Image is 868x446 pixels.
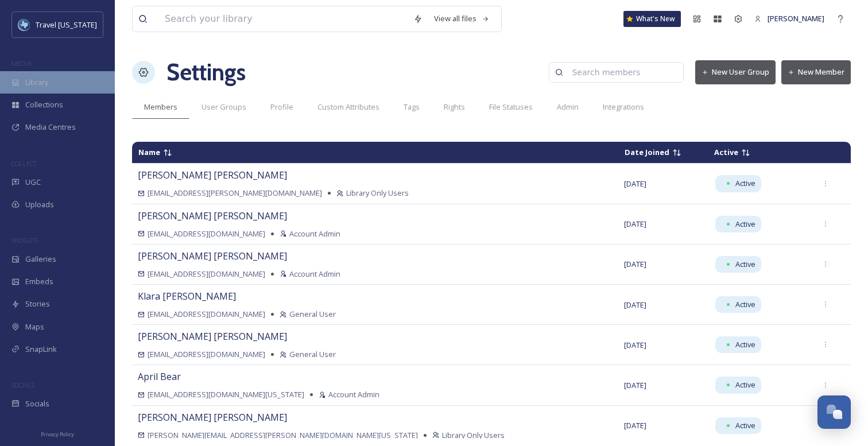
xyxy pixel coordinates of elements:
span: [PERSON_NAME] [PERSON_NAME] [138,330,287,343]
a: What's New [623,11,681,27]
span: Account Admin [289,269,340,280]
span: Media Centres [25,122,76,133]
span: Rights [444,102,465,113]
a: View all files [428,7,495,30]
span: Name [138,147,160,157]
td: Sort ascending [619,142,707,162]
span: [DATE] [624,219,646,229]
span: Socials [25,398,49,409]
span: [EMAIL_ADDRESS][DOMAIN_NAME] [148,309,265,320]
td: Sort descending [810,148,850,157]
span: [EMAIL_ADDRESS][DOMAIN_NAME] [148,349,265,360]
span: Members [144,102,177,113]
span: [DATE] [624,259,646,269]
span: Library Only Users [346,188,409,199]
span: Active [735,379,755,390]
a: [PERSON_NAME] [749,7,830,30]
span: MEDIA [11,59,32,68]
span: SOCIALS [11,381,34,389]
span: [PERSON_NAME] [PERSON_NAME] [138,169,287,181]
span: [DATE] [624,179,646,189]
span: [EMAIL_ADDRESS][DOMAIN_NAME][US_STATE] [148,389,304,400]
span: Library [25,77,48,88]
span: [PERSON_NAME][EMAIL_ADDRESS][PERSON_NAME][DOMAIN_NAME][US_STATE] [148,430,418,441]
button: New Member [781,60,851,84]
span: [PERSON_NAME] [PERSON_NAME] [138,250,287,262]
span: UGC [25,177,41,188]
span: COLLECT [11,159,36,168]
input: Search your library [159,6,408,32]
span: Custom Attributes [317,102,379,113]
span: Tags [404,102,420,113]
span: Active [735,259,755,270]
span: Maps [25,321,44,332]
button: Open Chat [817,395,851,429]
span: Galleries [25,254,56,265]
span: Klara [PERSON_NAME] [138,290,236,302]
span: Uploads [25,199,54,210]
span: Profile [270,102,293,113]
img: images%20%281%29.jpeg [18,19,30,30]
span: [EMAIL_ADDRESS][DOMAIN_NAME] [148,228,265,239]
span: [PERSON_NAME] [PERSON_NAME] [138,210,287,222]
span: Stories [25,298,50,309]
td: Sort descending [708,142,809,162]
span: [DATE] [624,300,646,310]
span: Collections [25,99,63,110]
span: [PERSON_NAME] [PERSON_NAME] [138,411,287,424]
span: Embeds [25,276,53,287]
span: Active [735,178,755,189]
span: [DATE] [624,340,646,350]
span: Account Admin [289,228,340,239]
input: Search members [566,61,677,84]
a: Privacy Policy [41,426,74,440]
span: Privacy Policy [41,431,74,438]
span: Active [714,147,738,157]
span: Account Admin [328,389,379,400]
span: Admin [557,102,579,113]
span: General User [289,309,336,320]
span: General User [289,349,336,360]
span: Active [735,420,755,431]
span: [EMAIL_ADDRESS][PERSON_NAME][DOMAIN_NAME] [148,188,322,199]
span: Travel [US_STATE] [36,20,97,30]
span: [PERSON_NAME] [768,13,824,24]
span: [DATE] [624,380,646,390]
span: Integrations [603,102,644,113]
span: User Groups [201,102,246,113]
span: [DATE] [624,420,646,431]
span: WIDGETS [11,236,38,245]
span: [EMAIL_ADDRESS][DOMAIN_NAME] [148,269,265,280]
span: Date Joined [625,147,669,157]
span: SnapLink [25,344,57,355]
button: New User Group [695,60,776,84]
h1: Settings [166,55,246,90]
span: File Statuses [489,102,533,113]
td: Sort descending [133,142,618,162]
span: Library Only Users [442,430,505,441]
span: April Bear [138,370,181,383]
span: Active [735,219,755,230]
span: Active [735,339,755,350]
span: Active [735,299,755,310]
